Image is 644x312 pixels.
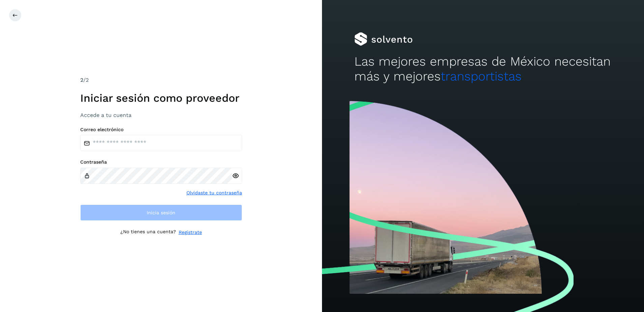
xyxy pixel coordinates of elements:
[120,229,176,236] p: ¿No tienes una cuenta?
[80,92,242,104] h1: Iniciar sesión como proveedor
[354,54,612,84] h2: Las mejores empresas de México necesitan más y mejores
[186,189,242,196] a: Olvidaste tu contraseña
[80,127,242,133] label: Correo electrónico
[441,69,522,83] span: transportistas
[80,159,242,165] label: Contraseña
[147,210,175,215] span: Inicia sesión
[80,77,83,83] span: 2
[179,229,202,236] a: Regístrate
[80,205,242,221] button: Inicia sesión
[80,112,242,118] h3: Accede a tu cuenta
[80,76,242,84] div: /2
